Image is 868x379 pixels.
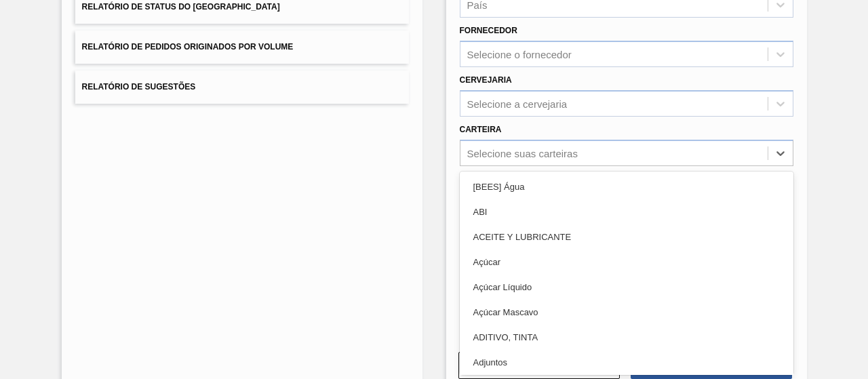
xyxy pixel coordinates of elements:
div: Selecione o fornecedor [467,49,572,60]
div: Açúcar Mascavo [460,300,793,325]
div: Selecione suas carteiras [467,147,578,159]
button: Relatório de Sugestões [75,71,409,104]
div: ACEITE Y LUBRICANTE [460,224,793,250]
button: Limpar [458,352,620,379]
div: Selecione a cervejaria [467,98,568,109]
div: ABI [460,199,793,224]
span: Relatório de Sugestões [82,82,196,92]
span: Relatório de Pedidos Originados por Volume [82,42,294,52]
div: Adjuntos [460,350,793,375]
label: Carteira [460,125,502,134]
div: Açúcar [460,250,793,275]
div: [BEES] Água [460,174,793,199]
div: Açúcar Líquido [460,275,793,300]
button: Relatório de Pedidos Originados por Volume [75,31,409,64]
div: ADITIVO, TINTA [460,325,793,350]
label: Fornecedor [460,26,517,35]
label: Cervejaria [460,75,512,85]
span: Relatório de Status do [GEOGRAPHIC_DATA] [82,2,280,12]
